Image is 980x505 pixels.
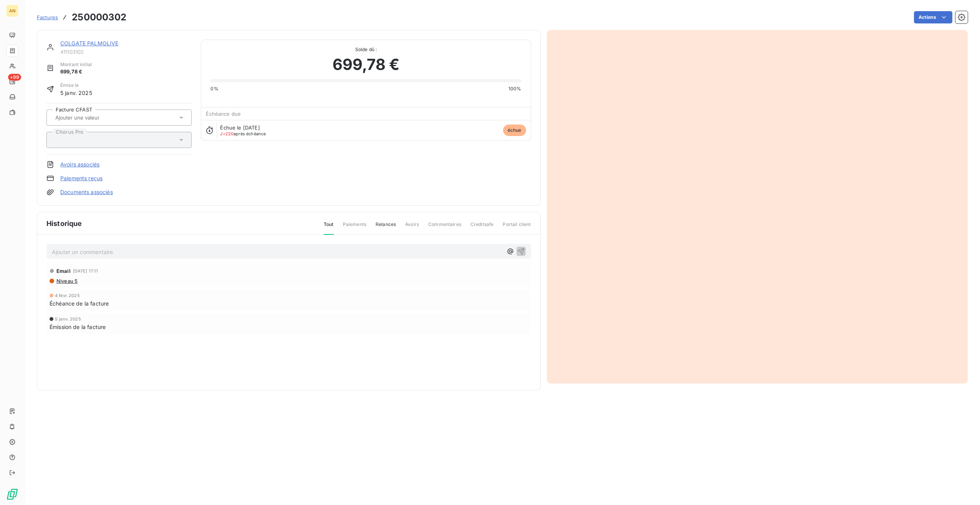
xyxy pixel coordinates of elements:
[60,188,113,196] a: Documents associés
[220,131,266,136] span: après échéance
[60,49,192,55] span: 411103102
[50,323,106,331] span: Émission de la facture
[220,131,233,136] span: J+220
[954,479,972,497] iframe: Intercom live chat
[73,269,98,273] span: [DATE] 17:11
[405,221,419,234] span: Avoirs
[60,82,92,89] span: Émise le
[914,11,952,23] button: Actions
[6,488,18,500] img: Logo LeanPay
[428,221,461,234] span: Commentaires
[46,218,82,229] span: Historique
[60,68,92,76] span: 699,78 €
[376,221,396,234] span: Relances
[60,161,99,168] a: Avoirs associés
[55,293,80,298] span: 4 févr. 2025
[343,221,366,234] span: Paiements
[60,174,103,182] a: Paiements reçus
[55,317,81,321] span: 5 janv. 2025
[470,221,494,234] span: Creditsafe
[50,299,109,307] span: Échéance de la facture
[6,5,18,17] div: AN
[60,40,119,47] a: COLGATE PALMOLIVE
[37,13,58,21] a: Factures
[60,89,92,97] span: 5 janv. 2025
[210,46,521,53] span: Solde dû :
[56,268,71,274] span: Email
[37,14,58,20] span: Factures
[333,53,399,76] span: 699,78 €
[220,125,260,131] span: Échue le [DATE]
[8,74,21,81] span: +99
[55,114,132,121] input: Ajouter une valeur
[206,111,241,117] span: Échéance due
[60,61,92,68] span: Montant initial
[508,85,521,92] span: 100%
[503,221,531,234] span: Portail client
[72,10,126,24] h3: 250000302
[210,85,218,92] span: 0%
[503,125,526,136] span: échue
[56,278,78,284] span: Niveau 5
[324,221,334,235] span: Tout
